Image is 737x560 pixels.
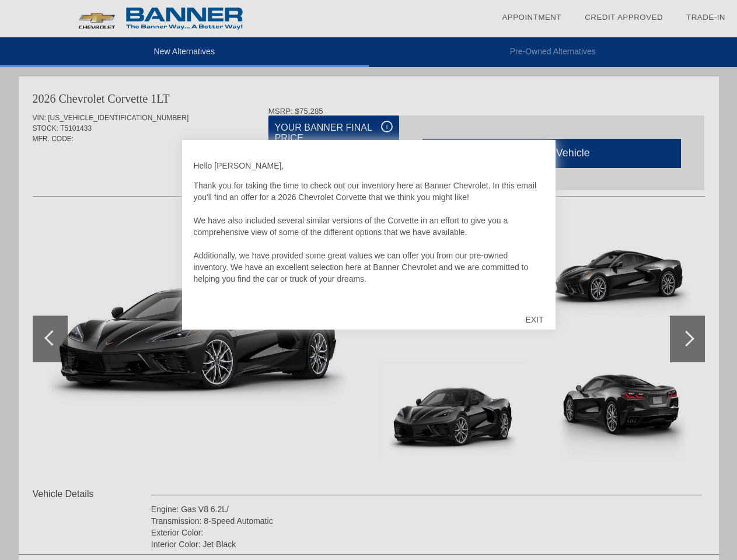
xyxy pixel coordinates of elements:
a: Credit Approved [585,13,663,22]
a: Trade-In [686,13,725,22]
a: Appointment [502,13,561,22]
p: Hello [PERSON_NAME], [194,160,544,171]
div: EXIT [514,302,555,337]
p: Thank you for taking the time to check out our inventory here at Banner Chevrolet. In this email ... [194,180,544,296]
